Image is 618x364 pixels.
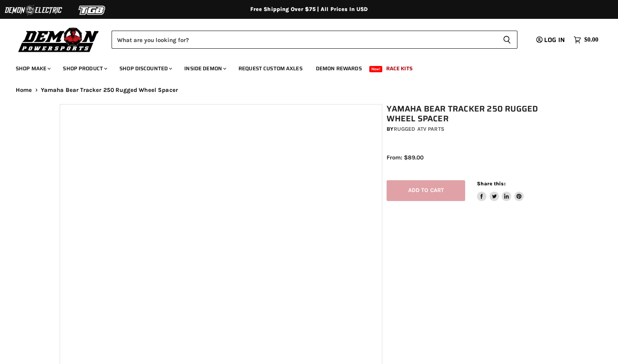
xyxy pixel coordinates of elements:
[4,3,63,18] img: Demon Electric Logo 2
[10,60,55,77] a: Shop Make
[112,31,497,49] input: Search
[112,31,517,49] form: Product
[584,36,598,44] span: $0.00
[570,34,602,46] a: $0.00
[16,26,102,53] img: Demon Powersports
[369,66,383,72] span: New!
[387,154,424,161] span: From: $89.00
[497,31,517,49] button: Search
[57,60,112,77] a: Shop Product
[10,57,596,77] ul: Main menu
[477,180,524,201] aside: Share this:
[533,37,570,44] a: Log in
[41,87,178,93] span: Yamaha Bear Tracker 250 Rugged Wheel Spacer
[114,60,177,77] a: Shop Discounted
[16,87,32,93] a: Home
[63,3,122,18] img: TGB Logo 2
[387,125,563,134] div: by
[387,104,563,124] h1: Yamaha Bear Tracker 250 Rugged Wheel Spacer
[380,60,418,77] a: Race Kits
[178,60,231,77] a: Inside Demon
[394,126,444,132] a: Rugged ATV Parts
[310,60,368,77] a: Demon Rewards
[544,35,565,45] span: Log in
[233,60,308,77] a: Request Custom Axles
[477,181,505,187] span: Share this:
